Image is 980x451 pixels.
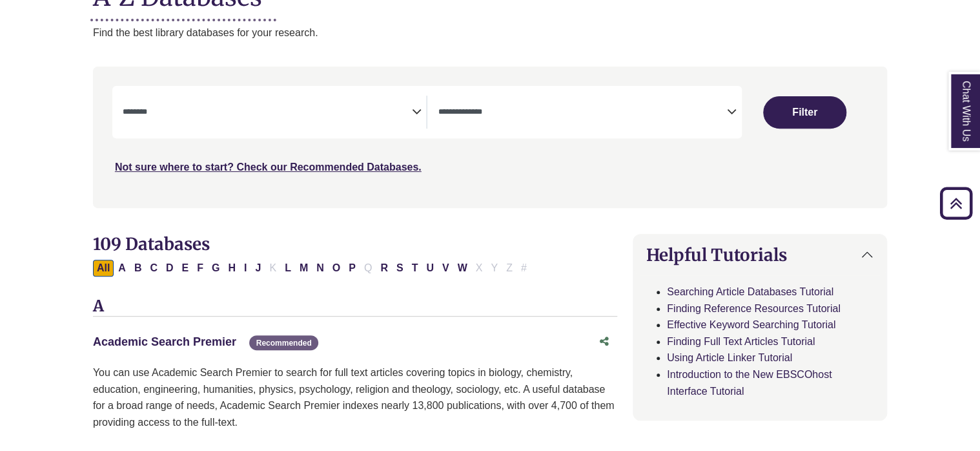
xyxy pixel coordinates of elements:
p: You can use Academic Search Premier to search for full text articles covering topics in biology, ... [93,364,617,430]
textarea: Search [123,108,412,118]
p: Find the best library databases for your research. [93,25,887,41]
a: Introduction to the New EBSCOhost Interface Tutorial [667,369,832,397]
button: Filter Results P [345,260,360,277]
button: Filter Results D [162,260,178,277]
button: Filter Results V [438,260,453,277]
button: Filter Results R [376,260,392,277]
button: Filter Results H [224,260,240,277]
a: Finding Reference Resources Tutorial [667,303,841,314]
button: Filter Results N [312,260,328,277]
button: Filter Results C [146,260,161,277]
button: All [93,260,114,277]
button: Filter Results E [178,260,193,277]
a: Back to Top [935,194,977,212]
a: Effective Keyword Searching Tutorial [667,319,835,330]
button: Submit for Search Results [763,96,846,129]
button: Helpful Tutorials [633,235,886,275]
h3: A [93,297,617,317]
button: Filter Results W [454,260,471,277]
button: Filter Results A [114,260,130,277]
nav: Search filters [93,67,887,207]
button: Filter Results M [296,260,312,277]
button: Filter Results L [281,260,295,277]
a: Finding Full Text Articles Tutorial [667,336,815,347]
button: Filter Results S [393,260,407,277]
span: 109 Databases [93,233,210,255]
a: Academic Search Premier [93,335,236,348]
a: Using Article Linker Tutorial [667,352,792,363]
button: Share this database [591,330,617,354]
a: Not sure where to start? Check our Recommended Databases. [115,162,422,173]
button: Filter Results T [408,260,422,277]
div: Alpha-list to filter by first letter of database name [93,262,532,273]
textarea: Search [438,108,727,118]
button: Filter Results G [208,260,223,277]
button: Filter Results B [130,260,146,277]
button: Filter Results O [329,260,344,277]
button: Filter Results J [251,260,265,277]
span: Recommended [249,335,318,350]
button: Filter Results F [193,260,207,277]
button: Filter Results I [240,260,250,277]
a: Searching Article Databases Tutorial [667,286,833,297]
button: Filter Results U [422,260,438,277]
